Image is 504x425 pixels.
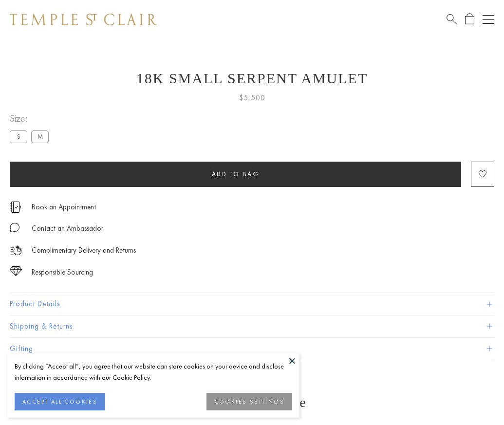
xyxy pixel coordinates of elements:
[32,266,93,278] div: Responsible Sourcing
[10,244,22,257] img: icon_delivery.svg
[32,202,96,212] a: Book an Appointment
[10,14,157,25] img: Temple St. Clair
[239,92,265,104] span: $5,500
[15,393,105,410] button: ACCEPT ALL COOKIES
[10,162,461,187] button: Add to bag
[32,222,103,235] div: Contact an Ambassador
[10,202,21,213] img: icon_appointment.svg
[465,13,474,25] a: Open Shopping Bag
[10,70,494,87] h1: 18K Small Serpent Amulet
[10,222,19,232] img: MessageIcon-01_2.svg
[10,130,27,143] label: S
[10,111,53,127] span: Size:
[10,338,494,360] button: Gifting
[10,315,494,337] button: Shipping & Returns
[10,293,494,315] button: Product Details
[447,13,457,25] a: Search
[15,361,292,383] div: By clicking “Accept all”, you agree that our website can store cookies on your device and disclos...
[10,266,22,276] img: icon_sourcing.svg
[31,130,49,143] label: M
[206,393,292,410] button: COOKIES SETTINGS
[32,244,136,257] p: Complimentary Delivery and Returns
[483,14,494,25] button: Open navigation
[212,170,260,178] span: Add to bag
